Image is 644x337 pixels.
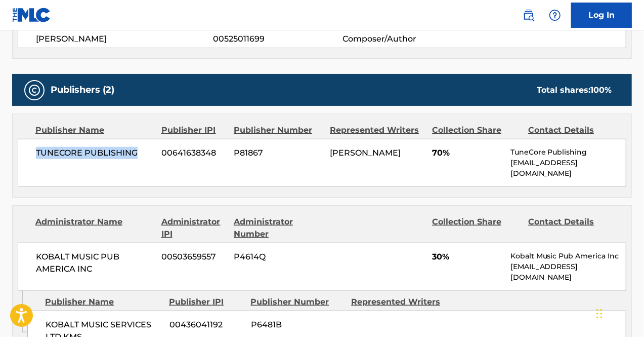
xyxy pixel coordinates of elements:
[234,251,322,263] span: P4614Q
[35,124,154,136] div: Publisher Name
[593,288,644,337] iframe: Chat Widget
[330,124,424,136] div: Represented Writers
[12,8,51,22] img: MLC Logo
[510,261,626,283] p: [EMAIL_ADDRESS][DOMAIN_NAME]
[169,319,243,331] span: 00436041192
[432,147,503,159] span: 70%
[161,124,226,136] div: Publisher IPI
[590,85,612,95] span: 100 %
[36,251,154,275] span: KOBALT MUSIC PUB AMERICA INC
[251,319,344,331] span: P6481B
[213,33,343,45] span: 00525011699
[571,3,632,28] a: Log In
[169,296,243,308] div: Publisher IPI
[161,216,226,240] div: Administrator IPI
[432,251,503,263] span: 30%
[250,296,344,308] div: Publisher Number
[36,147,154,159] span: TUNECORE PUBLISHING
[545,5,565,25] div: Help
[523,9,535,21] img: search
[528,216,617,240] div: Contact Details
[432,124,521,136] div: Collection Share
[36,33,213,45] span: [PERSON_NAME]
[351,296,444,308] div: Represented Writers
[28,84,40,96] img: Publishers
[161,251,226,263] span: 00503659557
[234,216,322,240] div: Administrator Number
[234,147,322,159] span: P81867
[537,84,612,96] div: Total shares:
[35,216,154,240] div: Administrator Name
[45,296,161,308] div: Publisher Name
[596,298,603,329] div: Drag
[549,9,561,21] img: help
[234,124,322,136] div: Publisher Number
[51,84,114,96] h5: Publishers (2)
[528,124,617,136] div: Contact Details
[510,251,626,261] p: Kobalt Music Pub America Inc
[519,5,539,25] a: Public Search
[342,33,460,45] span: Composer/Author
[161,147,226,159] span: 00641638348
[510,158,626,179] p: [EMAIL_ADDRESS][DOMAIN_NAME]
[330,148,401,158] span: [PERSON_NAME]
[432,216,521,240] div: Collection Share
[510,147,626,158] p: TuneCore Publishing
